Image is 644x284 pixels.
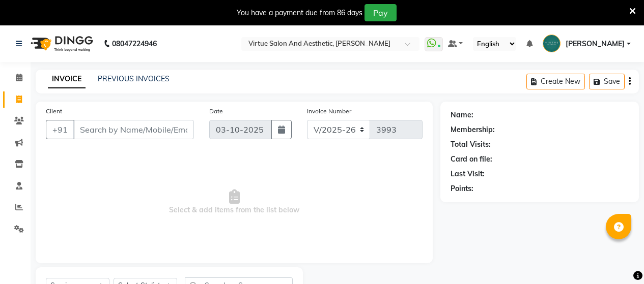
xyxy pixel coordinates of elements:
button: Create New [526,74,585,89]
img: logo [26,29,96,58]
div: Card on file: [451,154,492,165]
input: Search by Name/Mobile/Email/Code [73,120,194,139]
span: Select & add items from the list below [46,151,423,253]
label: Date [209,107,223,116]
label: Invoice Number [307,107,351,116]
button: +91 [46,120,74,139]
label: Client [46,107,62,116]
div: Last Visit: [451,169,485,179]
button: Save [589,74,625,89]
a: INVOICE [48,70,86,88]
div: You have a payment due from 86 days [237,8,362,18]
div: Points: [451,183,473,194]
div: Name: [451,110,473,120]
b: 08047224946 [112,29,157,58]
a: PREVIOUS INVOICES [98,74,170,83]
img: Bharath [543,35,561,52]
button: Pay [365,4,397,21]
div: Membership: [451,124,495,135]
iframe: chat widget [601,243,634,274]
span: [PERSON_NAME] [566,39,625,49]
div: Total Visits: [451,139,491,150]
